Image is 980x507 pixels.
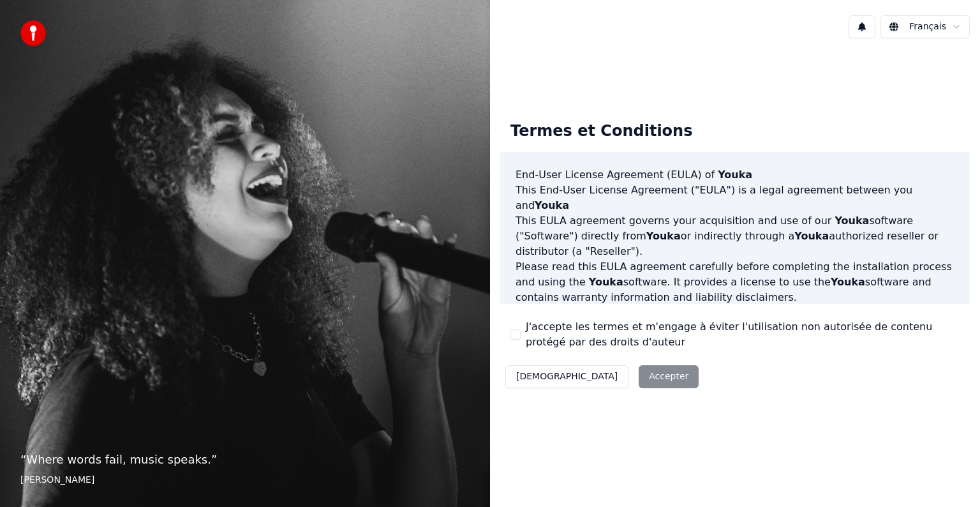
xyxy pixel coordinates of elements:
[835,215,869,227] span: Youka
[589,276,623,288] span: Youka
[794,230,829,242] span: Youka
[646,230,681,242] span: Youka
[20,474,470,487] footer: [PERSON_NAME]
[500,111,702,152] div: Termes et Conditions
[516,183,954,213] p: This End-User License Agreement ("EULA") is a legal agreement between you and
[718,169,752,181] span: Youka
[535,199,569,211] span: Youka
[20,20,46,46] img: youka
[526,319,960,350] label: J'accepte les termes et m'engage à éviter l'utilisation non autorisée de contenu protégé par des ...
[831,276,865,288] span: Youka
[516,213,954,259] p: This EULA agreement governs your acquisition and use of our software ("Software") directly from o...
[20,451,470,469] p: “ Where words fail, music speaks. ”
[516,167,954,183] h3: End-User License Agreement (EULA) of
[516,259,954,305] p: Please read this EULA agreement carefully before completing the installation process and using th...
[505,365,628,388] button: [DEMOGRAPHIC_DATA]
